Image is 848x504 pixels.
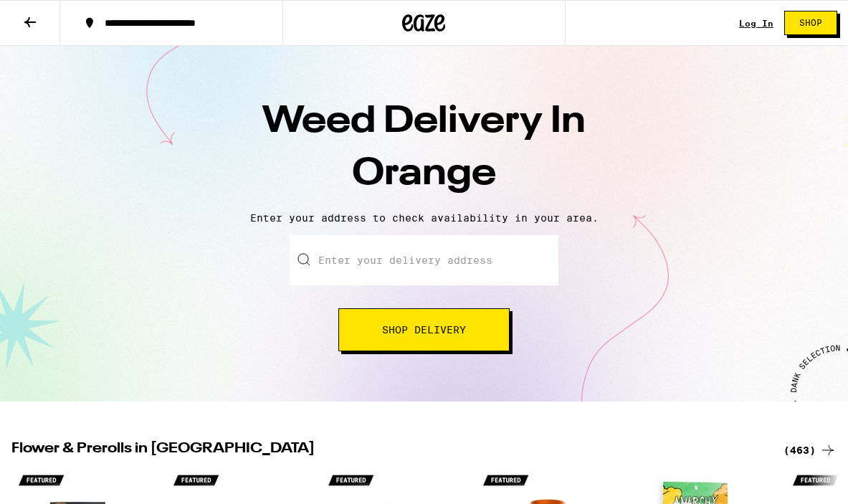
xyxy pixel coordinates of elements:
span: Shop Delivery [382,325,466,335]
p: Enter your address to check availability in your area. [14,212,834,224]
span: Shop [799,19,822,27]
a: Log In [739,19,773,28]
span: Orange [352,156,496,193]
button: Shop [784,11,837,35]
a: Shop [773,11,848,35]
button: Shop Delivery [338,308,510,351]
h2: Flower & Prerolls in [GEOGRAPHIC_DATA] [11,442,766,459]
h1: Weed Delivery In [173,96,675,201]
input: Enter your delivery address [290,235,558,285]
a: (463) [783,442,837,459]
